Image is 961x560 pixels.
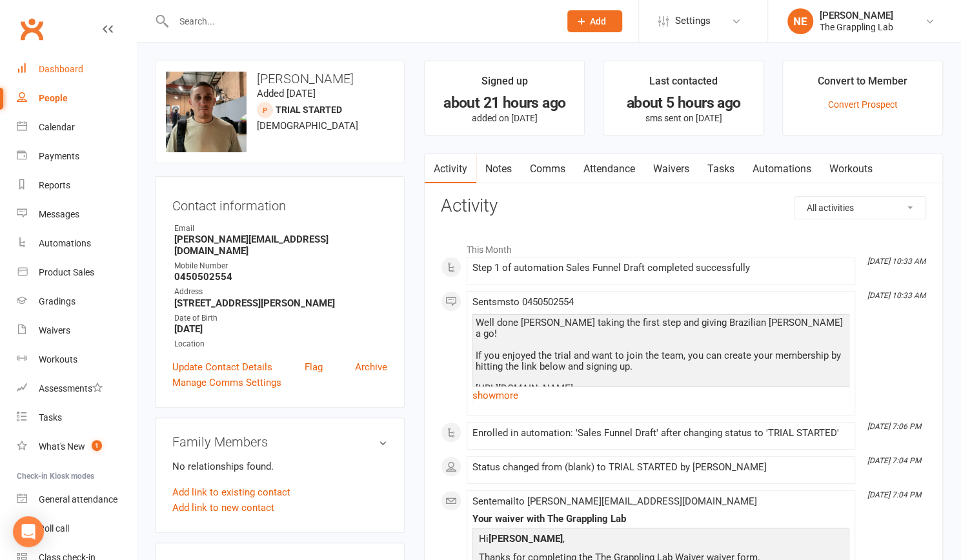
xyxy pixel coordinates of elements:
[257,120,358,132] span: [DEMOGRAPHIC_DATA]
[472,514,849,525] div: Your waiver with The Grappling Lab
[744,154,820,184] a: Automations
[644,154,698,184] a: Waivers
[472,428,849,439] div: Enrolled in automation: 'Sales Funnel Draft' after changing status to 'TRIAL STARTED'
[17,403,136,432] a: Tasks
[172,500,274,515] a: Add link to new contact
[305,359,323,375] a: Flag
[166,72,247,152] img: image1757495444.png
[39,494,117,505] div: General attendance
[39,93,68,103] div: People
[39,64,83,74] div: Dashboard
[17,374,136,403] a: Assessments
[39,441,85,452] div: What's New
[425,154,476,184] a: Activity
[17,55,136,84] a: Dashboard
[17,229,136,258] a: Automations
[820,21,893,33] div: The Grappling Lab
[867,422,921,431] i: [DATE] 7:06 PM
[39,180,70,190] div: Reports
[476,317,846,438] div: Well done [PERSON_NAME] taking the first step and giving Brazilian [PERSON_NAME] a go! If you enj...
[172,485,290,500] a: Add link to existing contact
[276,105,342,115] span: TRIAL STARTED
[472,263,849,274] div: Step 1 of automation Sales Funnel Draft completed successfully
[172,459,387,474] p: No relationships found.
[39,325,70,335] div: Waivers
[172,194,387,213] h3: Contact information
[39,267,94,277] div: Product Sales
[39,412,62,423] div: Tasks
[827,99,897,110] a: Convert Prospect
[472,296,574,308] span: Sent sms to 0450502554
[174,312,387,325] div: Date of Birth
[174,234,387,257] strong: [PERSON_NAME][EMAIL_ADDRESS][DOMAIN_NAME]
[174,286,387,298] div: Address
[39,383,103,394] div: Assessments
[17,514,136,543] a: Roll call
[441,236,926,257] li: This Month
[476,531,846,550] p: Hi ,
[39,238,91,248] div: Automations
[867,456,921,465] i: [DATE] 7:04 PM
[818,73,907,96] div: Convert to Member
[615,96,751,110] div: about 5 hours ago
[17,200,136,229] a: Messages
[476,154,521,184] a: Notes
[170,12,551,30] input: Search...
[17,287,136,316] a: Gradings
[867,257,926,266] i: [DATE] 10:33 AM
[17,258,136,287] a: Product Sales
[17,316,136,345] a: Waivers
[436,96,572,110] div: about 21 hours ago
[820,154,882,184] a: Workouts
[489,533,563,545] strong: [PERSON_NAME]
[698,154,744,184] a: Tasks
[521,154,574,184] a: Comms
[472,495,757,507] span: Sent email to [PERSON_NAME][EMAIL_ADDRESS][DOMAIN_NAME]
[441,196,926,216] h3: Activity
[174,223,387,235] div: Email
[39,354,77,365] div: Workouts
[174,271,387,283] strong: 0450502554
[17,113,136,142] a: Calendar
[166,72,394,86] h3: [PERSON_NAME]
[615,113,751,123] p: sms sent on [DATE]
[574,154,644,184] a: Attendance
[355,359,387,375] a: Archive
[39,151,79,161] div: Payments
[17,432,136,461] a: What's New1
[17,171,136,200] a: Reports
[17,142,136,171] a: Payments
[17,485,136,514] a: General attendance kiosk mode
[787,8,813,34] div: NE
[436,113,572,123] p: added on [DATE]
[174,338,387,350] div: Location
[39,209,79,219] div: Messages
[172,435,387,449] h3: Family Members
[39,122,75,132] div: Calendar
[257,88,316,99] time: Added [DATE]
[39,523,69,534] div: Roll call
[590,16,606,26] span: Add
[675,6,711,35] span: Settings
[172,359,272,375] a: Update Contact Details
[174,260,387,272] div: Mobile Number
[39,296,76,306] div: Gradings
[472,462,849,473] div: Status changed from (blank) to TRIAL STARTED by [PERSON_NAME]
[481,73,528,96] div: Signed up
[867,490,921,499] i: [DATE] 7:04 PM
[92,440,102,451] span: 1
[649,73,718,96] div: Last contacted
[17,345,136,374] a: Workouts
[15,13,48,45] a: Clubworx
[472,386,849,405] a: show more
[13,516,44,547] div: Open Intercom Messenger
[567,10,622,32] button: Add
[17,84,136,113] a: People
[174,297,387,309] strong: [STREET_ADDRESS][PERSON_NAME]
[172,375,281,390] a: Manage Comms Settings
[174,323,387,335] strong: [DATE]
[820,10,893,21] div: [PERSON_NAME]
[867,291,926,300] i: [DATE] 10:33 AM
